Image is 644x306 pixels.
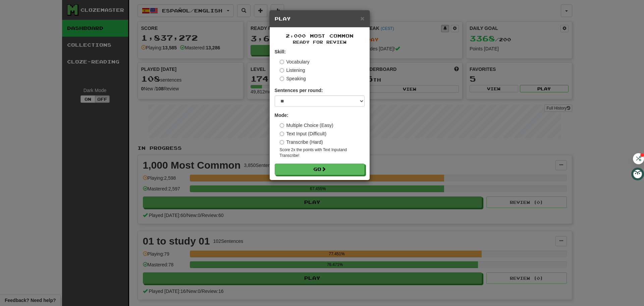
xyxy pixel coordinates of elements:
[280,67,305,74] label: Listening
[280,139,323,145] label: Transcribe (Hard)
[360,15,364,22] button: Close
[280,77,284,81] input: Speaking
[275,15,365,22] h5: Play
[280,58,310,65] label: Vocabulary
[280,132,284,136] input: Text Input (Difficult)
[360,14,364,22] span: ×
[280,68,284,73] input: Listening
[280,140,284,144] input: Transcribe (Hard)
[275,164,365,175] button: Go
[280,130,327,137] label: Text Input (Difficult)
[275,39,365,45] small: Ready for Review
[280,75,306,82] label: Speaking
[280,122,333,129] label: Multiple Choice (Easy)
[275,49,286,54] strong: Skill:
[286,33,354,39] span: 2,000 Most Common
[280,60,284,64] input: Vocabulary
[275,87,323,94] label: Sentences per round:
[280,123,284,128] input: Multiple Choice (Easy)
[275,113,288,118] strong: Mode:
[280,147,365,159] small: Score 2x the points with Text Input and Transcribe !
